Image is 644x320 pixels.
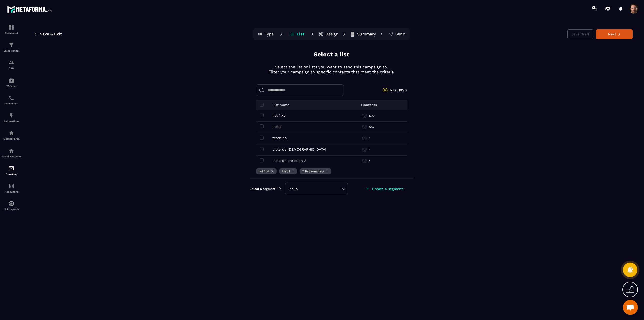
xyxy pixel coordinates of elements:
[8,60,14,66] img: formation
[1,32,21,34] p: Dashboard
[361,103,377,107] p: Contacts
[1,120,21,123] p: Automations
[7,5,52,14] img: logo
[8,24,14,30] img: formation
[272,136,287,140] p: testnico
[8,77,14,83] img: automations
[369,159,370,163] p: 1
[8,183,14,189] img: accountant
[254,29,277,39] button: Type
[390,88,407,92] span: Total: 1896
[258,169,269,173] p: list 1 xt
[272,113,285,117] p: list 1 xt
[1,173,21,175] p: E-mailing
[369,114,376,118] p: 6921
[372,187,403,191] p: Create a segment
[269,65,394,69] p: Select the list or lists you want to send this campaign to.
[8,42,14,48] img: formation
[1,91,21,109] a: schedulerschedulerScheduler
[369,125,374,129] p: 507
[1,208,21,211] p: IA Prospects
[348,29,377,39] button: Summary
[8,201,14,207] img: automations
[369,136,370,140] p: 1
[272,125,281,129] p: List 1
[1,74,21,91] a: automationsautomationsWebinar
[1,85,21,87] p: Webinar
[1,179,21,197] a: accountantaccountantAccounting
[1,155,21,158] p: Social Networks
[282,169,290,173] p: List 1
[302,169,324,173] p: T list emailing
[250,187,275,191] span: Select a segment
[1,67,21,70] p: CRM
[269,69,394,74] p: Filter your campaign to specific contacts that meet the criteria
[596,29,633,39] button: Next
[1,126,21,144] a: automationsautomationsMember area
[8,113,14,119] img: automations
[1,144,21,162] a: social-networksocial-networkSocial Networks
[395,32,405,37] p: Send
[297,32,304,37] p: List
[8,148,14,154] img: social-network
[1,137,21,140] p: Member area
[317,29,340,39] button: Design
[272,159,306,163] p: Liste de christian 2
[314,50,349,59] p: Select a list
[357,32,376,37] p: Summary
[286,29,308,39] button: List
[1,49,21,52] p: Sales Funnel
[1,109,21,126] a: automationsautomationsAutomations
[1,21,21,38] a: formationformationDashboard
[623,300,638,315] a: Mở cuộc trò chuyện
[8,95,14,101] img: scheduler
[386,29,409,39] button: Send
[40,32,62,37] span: Save & Exit
[325,32,338,37] p: Design
[8,130,14,136] img: automations
[8,165,14,171] img: email
[1,102,21,105] p: Scheduler
[1,38,21,56] a: formationformationSales Funnel
[272,103,289,107] p: List name
[272,147,326,151] p: Liste de [DEMOGRAPHIC_DATA]
[369,148,370,152] p: 1
[1,190,21,193] p: Accounting
[1,162,21,179] a: emailemailE-mailing
[265,32,274,37] p: Type
[30,30,66,39] button: Save & Exit
[1,56,21,74] a: formationformationCRM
